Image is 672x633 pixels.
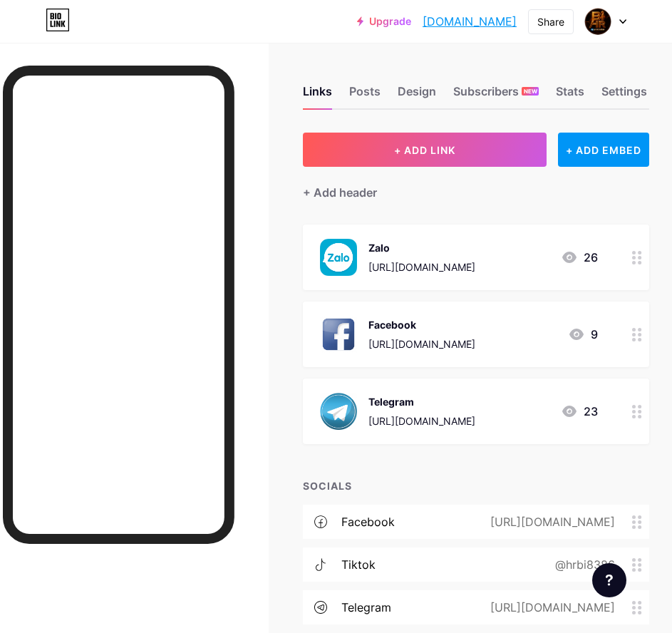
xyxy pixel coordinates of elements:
img: Bảo Quốc Tô [584,8,611,35]
div: Zalo [368,240,475,255]
div: Posts [349,83,381,108]
a: Upgrade [357,16,411,27]
div: 26 [561,249,598,266]
div: Settings [601,83,647,108]
div: Telegram [368,394,475,409]
div: [URL][DOMAIN_NAME] [368,413,475,428]
div: [URL][DOMAIN_NAME] [368,259,475,274]
span: NEW [524,87,537,96]
div: Links [303,83,332,108]
div: Share [537,14,564,29]
span: + ADD LINK [394,144,455,156]
div: SOCIALS [303,478,649,493]
div: Subscribers [453,83,539,108]
div: [URL][DOMAIN_NAME] [467,513,632,530]
div: + ADD EMBED [558,133,649,167]
a: [DOMAIN_NAME] [423,13,517,30]
div: + Add header [303,184,377,201]
div: Design [398,83,436,108]
div: tiktok [341,556,376,573]
div: @hrbi8386 [532,556,632,573]
div: telegram [341,599,391,616]
div: [URL][DOMAIN_NAME] [368,336,475,351]
div: facebook [341,513,395,530]
img: Zalo [320,239,357,276]
button: + ADD LINK [303,133,547,167]
div: [URL][DOMAIN_NAME] [467,599,632,616]
img: Telegram [320,393,357,430]
div: 9 [568,326,598,343]
div: 23 [561,403,598,420]
div: Stats [556,83,584,108]
div: Facebook [368,317,475,332]
img: Facebook [320,316,357,353]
